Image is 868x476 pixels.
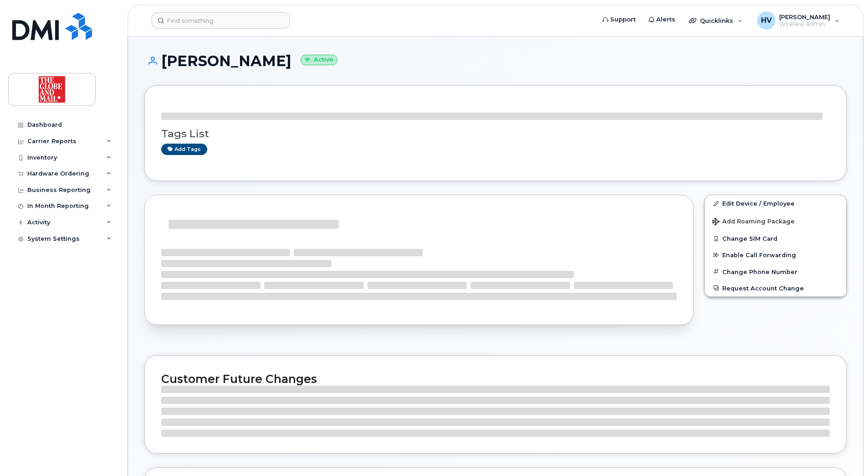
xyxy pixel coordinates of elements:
[705,247,846,263] button: Enable Call Forwarding
[705,230,846,247] button: Change SIM Card
[705,264,846,280] button: Change Phone Number
[301,55,337,65] small: Active
[712,218,795,227] span: Add Roaming Package
[161,372,830,386] h2: Customer Future Changes
[705,212,846,230] button: Add Roaming Package
[161,128,830,140] h3: Tags List
[722,252,796,259] span: Enable Call Forwarding
[144,53,847,69] h1: [PERSON_NAME]
[705,195,846,212] a: Edit Device / Employee
[161,144,207,155] a: Add tags
[705,280,846,296] button: Request Account Change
